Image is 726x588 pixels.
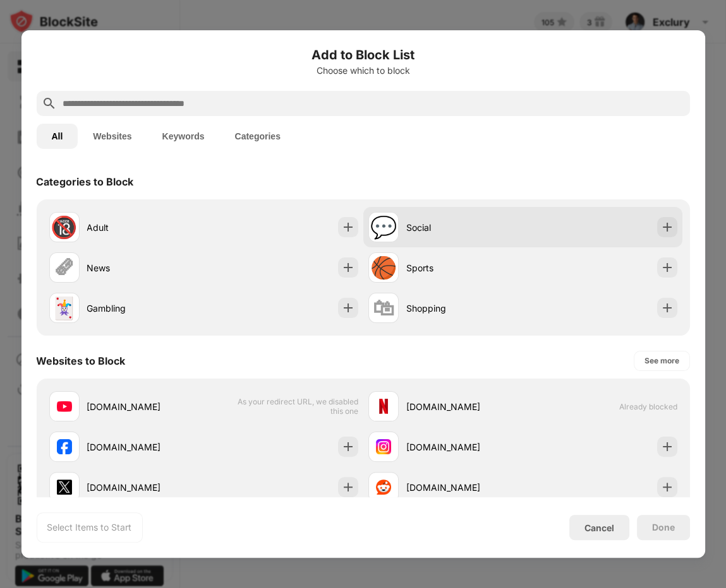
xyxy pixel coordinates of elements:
[370,215,397,240] div: 💬
[36,355,125,367] div: Websites to Block
[219,124,295,149] button: Categories
[228,397,358,416] span: As your redirect URL, we disabled this one
[376,479,391,495] img: favicons
[584,522,614,533] div: Cancel
[406,221,523,234] div: Social
[619,402,677,411] span: Already blocked
[87,261,203,274] div: News
[51,215,77,240] div: 🔞
[87,400,203,413] div: [DOMAIN_NAME]
[370,255,397,281] div: 🏀
[56,479,71,495] img: favicons
[373,295,394,321] div: 🛍
[376,399,391,414] img: favicons
[47,521,131,534] div: Select Items to Start
[406,400,523,413] div: [DOMAIN_NAME]
[87,302,203,315] div: Gambling
[36,66,689,76] div: Choose which to block
[41,96,56,111] img: search.svg
[56,439,71,454] img: favicons
[87,221,203,234] div: Adult
[56,399,71,414] img: favicons
[36,45,689,64] h6: Add to Block List
[36,124,78,149] button: All
[644,355,679,367] div: See more
[406,261,523,274] div: Sports
[87,440,203,454] div: [DOMAIN_NAME]
[147,124,220,149] button: Keywords
[36,175,133,188] div: Categories to Block
[406,302,523,315] div: Shopping
[376,439,391,454] img: favicons
[652,522,675,532] div: Done
[53,255,75,281] div: 🗞
[78,124,147,149] button: Websites
[51,295,77,321] div: 🃏
[406,481,523,494] div: [DOMAIN_NAME]
[406,440,523,454] div: [DOMAIN_NAME]
[87,481,203,494] div: [DOMAIN_NAME]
